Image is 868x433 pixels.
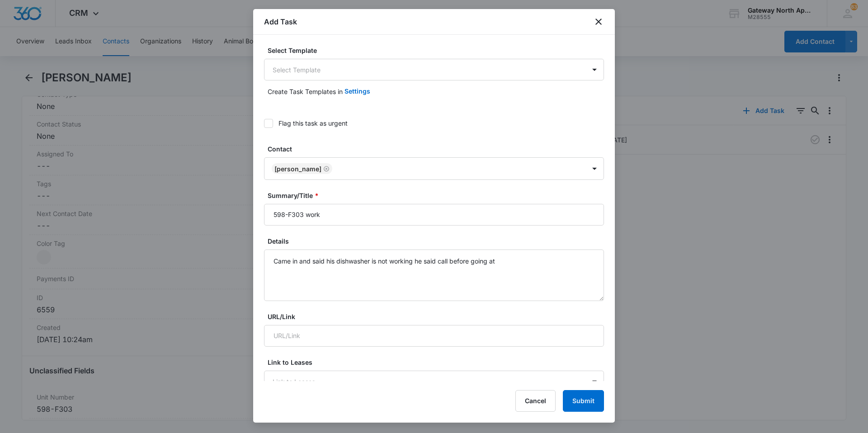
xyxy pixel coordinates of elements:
[268,358,608,367] label: Link to Leases
[268,144,608,154] label: Contact
[344,80,370,102] button: Settings
[274,165,321,173] div: [PERSON_NAME]
[515,390,556,412] button: Cancel
[268,236,608,246] label: Details
[278,118,348,128] div: Flag this task as urgent
[321,165,330,172] div: Remove Tryston Miller
[268,312,608,321] label: URL/Link
[264,325,604,347] input: URL/Link
[563,390,604,412] button: Submit
[268,191,608,200] label: Summary/Title
[593,16,604,27] button: close
[264,249,604,301] textarea: Came in and said his dishwasher is not working he said call before going at
[264,16,297,27] h1: Add Task
[268,87,343,96] p: Create Task Templates in
[264,204,604,226] input: Summary/Title
[268,46,608,55] label: Select Template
